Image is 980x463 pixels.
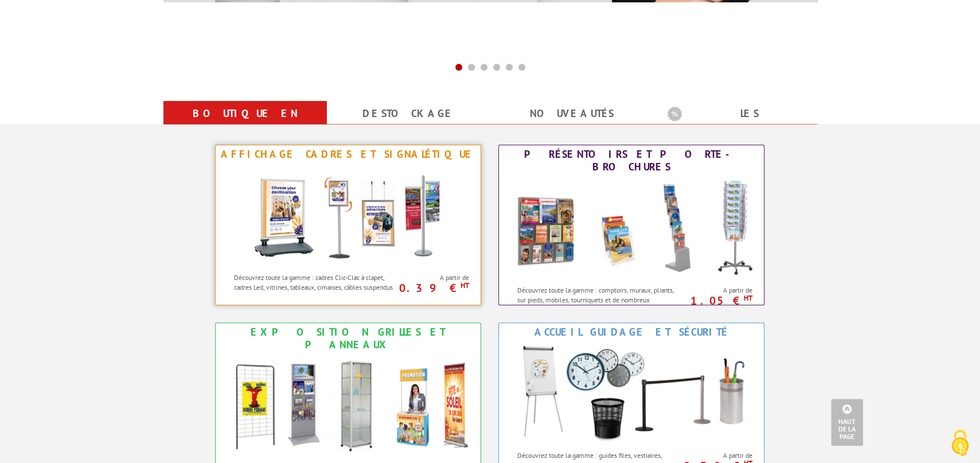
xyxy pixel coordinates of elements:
a: Haut de la page [831,399,863,446]
img: Affichage Cadres et Signalétique [242,164,454,267]
a: Destockage [341,103,477,124]
div: Affichage Cadres et Signalétique [218,148,478,161]
p: Découvrez toute la gamme : cadres Clic-Clac à clapet, cadres Led, vitrines, tableaux, cimaises, c... [234,273,397,292]
img: Exposition Grilles et Panneaux [222,354,474,457]
p: Découvrez toute la gamme : comptoirs, muraux, pliants, sur pieds, mobiles, tourniquets et de nomb... [517,285,681,314]
sup: HT [743,293,752,303]
a: Présentoirs et Porte-brochures Présentoirs et Porte-brochures Découvrez toute la gamme : comptoir... [498,145,764,305]
button: Cookies (fenêtre modale) [940,424,980,463]
div: Accueil Guidage et Sécurité [502,326,761,339]
span: A partir de [684,451,752,460]
a: Boutique en ligne [177,103,313,145]
a: Les promotions [667,103,803,145]
b: Les promotions [667,103,811,126]
span: A partir de [401,273,469,282]
img: Cookies (fenêtre modale) [946,429,974,457]
span: A partir de [684,286,752,295]
div: Présentoirs et Porte-brochures [502,148,761,173]
img: Accueil Guidage et Sécurité [505,341,758,445]
p: 0.39 € [395,285,469,291]
a: nouveautés [504,103,640,124]
a: Affichage Cadres et Signalétique Affichage Cadres et Signalétique Découvrez toute la gamme : cadr... [215,145,481,305]
div: Exposition Grilles et Panneaux [218,326,478,351]
sup: HT [460,281,468,290]
p: 1.05 € [678,297,752,304]
img: Présentoirs et Porte-brochures [505,176,758,279]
